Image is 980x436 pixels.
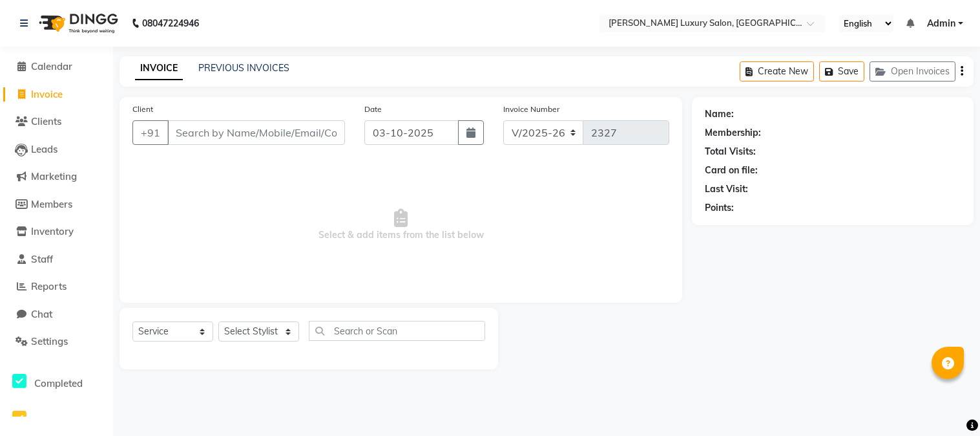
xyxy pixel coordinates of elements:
[31,60,72,72] span: Calendar
[740,61,814,82] button: Create New
[132,104,153,115] label: Client
[309,321,485,341] input: Search or Scan
[3,334,110,349] a: Settings
[31,308,52,320] span: Chat
[3,307,110,322] a: Chat
[132,120,169,145] button: +91
[3,87,110,102] a: Invoice
[3,252,110,267] a: Staff
[31,170,77,182] span: Marketing
[705,145,756,158] div: Total Visits:
[135,57,183,80] a: INVOICE
[3,142,110,157] a: Leads
[927,17,955,30] span: Admin
[503,104,559,115] label: Invoice Number
[34,377,83,389] span: Completed
[31,88,63,100] span: Invoice
[31,115,61,127] span: Clients
[870,61,955,82] button: Open Invoices
[705,126,761,140] div: Membership:
[132,160,669,290] span: Select & add items from the list below
[31,143,57,155] span: Leads
[31,280,67,292] span: Reports
[705,164,758,177] div: Card on file:
[31,198,72,210] span: Members
[3,197,110,212] a: Members
[3,169,110,184] a: Marketing
[167,120,345,145] input: Search by Name/Mobile/Email/Code
[3,114,110,129] a: Clients
[3,224,110,239] a: Inventory
[33,5,121,41] img: logo
[926,384,967,423] iframe: chat widget
[198,62,289,74] a: PREVIOUS INVOICES
[705,107,734,121] div: Name:
[31,335,68,347] span: Settings
[3,60,110,74] a: Calendar
[34,414,83,426] span: InProgress
[31,253,53,265] span: Staff
[705,201,734,215] div: Points:
[3,279,110,294] a: Reports
[364,104,382,115] label: Date
[31,225,74,237] span: Inventory
[705,182,748,196] div: Last Visit:
[819,61,864,82] button: Save
[142,5,199,41] b: 08047224946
